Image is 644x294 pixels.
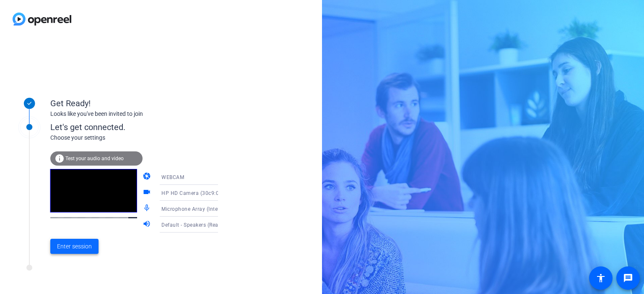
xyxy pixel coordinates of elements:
[143,220,153,230] mat-icon: volume_up
[161,221,252,228] span: Default - Speakers (Realtek(R) Audio)
[50,133,235,142] div: Choose your settings
[143,204,153,214] mat-icon: mic_none
[55,153,65,164] mat-icon: info
[50,121,235,133] div: Let's get connected.
[143,172,153,182] mat-icon: camera
[143,188,153,198] mat-icon: videocam
[50,97,218,110] div: Get Ready!
[161,205,347,212] span: Microphone Array (Intel® Smart Sound Technology for Digital Microphones)
[65,156,124,161] span: Test your audio and video
[161,189,229,196] span: HP HD Camera (30c9:000f)
[623,273,633,283] mat-icon: message
[596,273,606,283] mat-icon: accessibility
[50,239,99,254] button: Enter session
[57,242,92,251] span: Enter session
[50,110,218,118] div: Looks like you've been invited to join
[161,174,184,180] span: WEBCAM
